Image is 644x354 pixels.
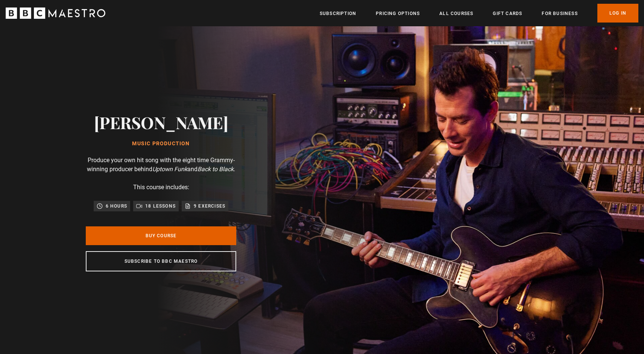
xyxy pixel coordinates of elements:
[320,4,638,23] nav: Primary
[152,166,187,173] i: Uptown Funk
[86,251,236,271] a: Subscribe to BBC Maestro
[86,156,236,174] p: Produce your own hit song with the eight time Grammy-winning producer behind and .
[94,141,228,147] h1: Music Production
[320,10,356,17] a: Subscription
[542,10,577,17] a: For business
[194,202,225,210] p: 9 exercises
[376,10,420,17] a: Pricing Options
[133,183,189,192] p: This course includes:
[439,10,473,17] a: All Courses
[197,166,234,173] i: Back to Black
[597,4,638,23] a: Log In
[6,8,105,19] svg: BBC Maestro
[145,202,176,210] p: 18 lessons
[94,113,228,132] h2: [PERSON_NAME]
[106,202,127,210] p: 6 hours
[86,226,236,245] a: Buy Course
[493,10,522,17] a: Gift Cards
